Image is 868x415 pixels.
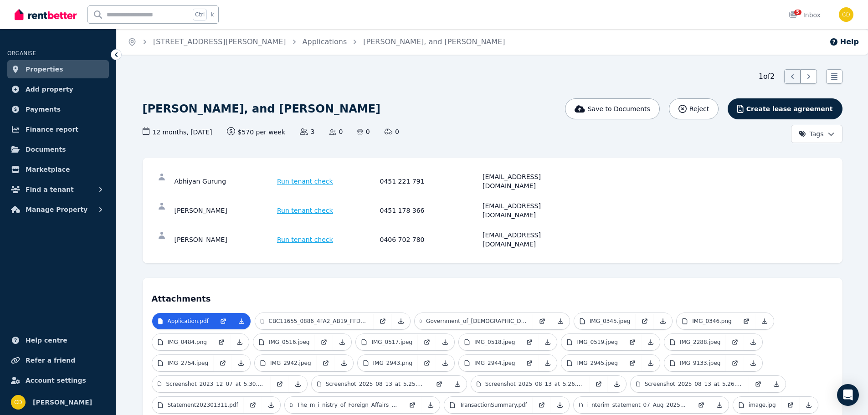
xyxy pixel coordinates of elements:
[800,397,818,413] a: Download Attachment
[689,104,709,113] span: Reject
[459,355,521,371] a: IMG_2944.jpeg
[231,334,249,350] a: Download Attachment
[574,313,636,329] a: IMG_0345.jpeg
[533,313,551,329] a: Open in new Tab
[577,338,618,346] p: IMG_0519.jpeg
[211,11,214,18] span: k
[385,127,399,136] span: 0
[590,318,631,325] p: IMG_0345.jpeg
[392,313,410,329] a: Download Attachment
[631,376,749,392] a: Screenshot_2025_08_13_at_5.26.47 pm.png
[680,359,721,367] p: IMG_9133.jpeg
[533,397,551,413] a: Open in new Tab
[539,334,557,350] a: Download Attachment
[430,376,448,392] a: Open in new Tab
[837,384,859,406] div: Open Intercom Messenger
[781,397,800,413] a: Open in new Tab
[664,355,726,371] a: IMG_9133.jpeg
[7,50,36,56] span: ORGANISE
[565,98,660,119] button: Save to Documents
[623,334,642,350] a: Open in new Tab
[212,334,231,350] a: Open in new Tab
[551,313,570,329] a: Download Attachment
[692,397,710,413] a: Open in new Tab
[636,313,654,329] a: Open in new Tab
[152,376,271,392] a: Screenshot_2023_12_07_at_5.30.06 pm.jpeg
[26,164,70,175] span: Marketplace
[436,334,454,350] a: Download Attachment
[7,160,109,179] a: Marketplace
[26,104,61,115] span: Payments
[277,177,333,186] span: Run tenant check
[117,29,516,55] nav: Breadcrumb
[587,401,687,409] p: i_nterim_statement_07_Aug_2025_12_30_43.pdf
[380,201,480,220] div: 0451 178 366
[26,204,87,215] span: Manage Property
[300,127,314,136] span: 3
[744,355,762,371] a: Download Attachment
[403,397,421,413] a: Open in new Tab
[335,355,353,371] a: Download Attachment
[7,120,109,138] a: Finance report
[7,200,109,219] button: Manage Property
[15,8,77,21] img: RentBetter
[358,355,418,371] a: IMG_2943.png
[642,334,660,350] a: Download Attachment
[7,331,109,349] a: Help centre
[214,313,232,329] a: Open in new Tab
[285,397,403,413] a: The_m_i_nistry_of_Foreign_Affairs_Government_of_Nepal_requ.pdf
[799,129,824,138] span: Tags
[418,334,436,350] a: Open in new Tab
[363,37,505,46] a: [PERSON_NAME], and [PERSON_NAME]
[152,355,214,371] a: IMG_2754.jpeg
[143,127,212,137] span: 12 months , [DATE]
[561,334,623,350] a: IMG_0519.jpeg
[303,37,347,46] a: Applications
[312,376,430,392] a: Screenshot_2025_08_13_at_5.25.51 pm.png
[175,172,275,190] div: Abhiyan Gurung
[270,359,311,367] p: IMG_2942.jpeg
[244,397,262,413] a: Open in new Tab
[459,334,521,350] a: IMG_0518.jpeg
[749,401,776,409] p: image.jpg
[791,125,842,143] button: Tags
[692,318,731,325] p: IMG_0346.png
[357,127,370,136] span: 0
[214,355,232,371] a: Open in new Tab
[574,397,692,413] a: i_nterim_statement_07_Aug_2025_12_30_43.pdf
[7,80,109,98] a: Add property
[317,355,335,371] a: Open in new Tab
[642,355,660,371] a: Download Attachment
[326,380,425,388] p: Screenshot_2025_08_13_at_5.25.51 pm.png
[728,98,842,119] button: Create lease agreement
[153,37,286,46] a: [STREET_ADDRESS][PERSON_NAME]
[356,334,418,350] a: IMG_0517.jpeg
[829,36,859,47] button: Help
[669,98,719,119] button: Reject
[253,334,315,350] a: IMG_0516.jpeg
[680,338,721,346] p: IMG_2288.jpeg
[749,376,767,392] a: Open in new Tab
[152,287,833,305] h4: Attachments
[33,397,92,408] span: [PERSON_NAME]
[297,401,398,409] p: The_m_i_nistry_of_Foreign_Affairs_Government_of_Nepal_requ.pdf
[26,335,67,346] span: Help centre
[645,380,744,388] p: Screenshot_2025_08_13_at_5.26.47 pm.png
[26,84,73,95] span: Add property
[436,355,454,371] a: Download Attachment
[373,359,412,367] p: IMG_2943.png
[746,104,833,113] span: Create lease agreement
[315,334,333,350] a: Open in new Tab
[289,376,307,392] a: Download Attachment
[7,371,109,389] a: Account settings
[7,180,109,199] button: Find a tenant
[426,318,528,325] p: Government_of_[DEMOGRAPHIC_DATA]_has_issued_this_Citizenship_Certificat.pdf
[485,380,584,388] p: Screenshot_2025_08_13_at_5.26.18 pm.png
[333,334,351,350] a: Download Attachment
[26,144,66,155] span: Documents
[415,313,533,329] a: Government_of_[DEMOGRAPHIC_DATA]_has_issued_this_Citizenship_Certificat.pdf
[551,397,569,413] a: Download Attachment
[483,172,583,190] div: [EMAIL_ADDRESS][DOMAIN_NAME]
[448,376,467,392] a: Download Attachment
[152,313,214,329] a: Application.pdf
